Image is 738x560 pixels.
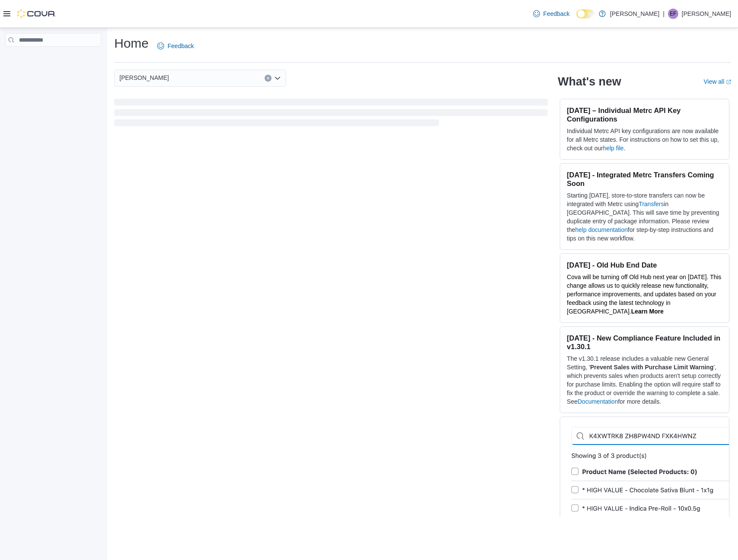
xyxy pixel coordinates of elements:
[578,398,618,405] a: Documentation
[603,145,624,152] a: help file
[17,9,56,18] img: Cova
[5,49,101,69] nav: Complex example
[567,334,722,351] h3: [DATE] - New Compliance Feature Included in v1.30.1
[567,354,722,406] p: The v1.30.1 release includes a valuable new General Setting, ' ', which prevents sales when produ...
[114,100,548,128] span: Loading
[168,42,194,50] span: Feedback
[567,261,722,269] h3: [DATE] - Old Hub End Date
[668,9,678,19] div: Eli Frederick
[567,106,722,123] h3: [DATE] – Individual Metrc API Key Configurations
[639,201,664,207] a: Transfers
[575,226,628,233] a: help documentation
[558,75,621,88] h2: What's new
[119,73,169,83] span: [PERSON_NAME]
[590,364,714,371] strong: Prevent Sales with Purchase Limit Warning
[670,9,676,19] span: EF
[576,18,577,19] span: Dark Mode
[567,191,722,243] p: Starting [DATE], store-to-store transfers can now be integrated with Metrc using in [GEOGRAPHIC_D...
[704,78,731,85] a: View allExternal link
[543,9,570,18] span: Feedback
[154,37,197,55] a: Feedback
[274,75,281,82] button: Open list of options
[663,9,665,19] p: |
[567,274,722,315] span: Cova will be turning off Old Hub next year on [DATE]. This change allows us to quickly release ne...
[567,170,722,188] h3: [DATE] - Integrated Metrc Transfers Coming Soon
[114,35,149,52] h1: Home
[265,75,271,82] button: Clear input
[610,9,659,19] p: [PERSON_NAME]
[567,127,722,152] p: Individual Metrc API key configurations are now available for all Metrc states. For instructions ...
[631,308,663,315] a: Learn More
[682,9,731,19] p: [PERSON_NAME]
[530,5,573,22] a: Feedback
[726,79,731,85] svg: External link
[576,9,595,18] input: Dark Mode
